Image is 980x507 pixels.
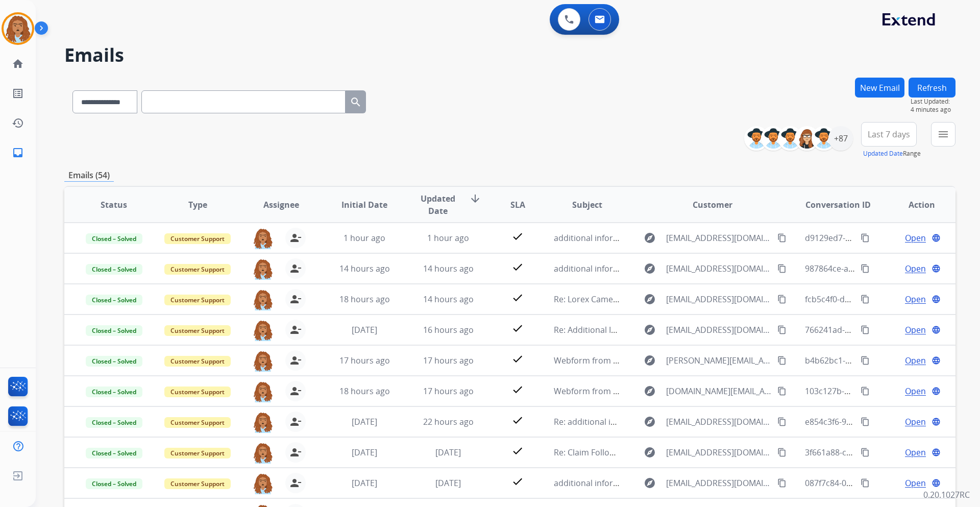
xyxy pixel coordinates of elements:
mat-icon: language [932,417,941,426]
mat-icon: check [511,445,524,457]
button: Updated Date [863,150,903,158]
span: 4 minutes ago [911,106,955,114]
img: agent-avatar [253,228,273,249]
mat-icon: explore [644,354,656,367]
mat-icon: person_remove [289,293,302,305]
mat-icon: check [511,322,524,334]
mat-icon: content_copy [777,325,787,334]
mat-icon: person_remove [289,324,302,336]
span: Conversation ID [805,199,871,211]
span: fcb5c4f0-dff5-4bb7-af33-53e0c38bc3d6 [805,294,953,305]
span: Customer Support [164,264,231,275]
mat-icon: content_copy [777,478,787,488]
mat-icon: person_remove [289,477,302,489]
mat-icon: content_copy [861,356,870,365]
mat-icon: content_copy [861,233,870,243]
mat-icon: content_copy [861,264,870,273]
span: Customer Support [164,448,231,458]
mat-icon: history [12,117,24,129]
span: [DATE] [435,477,461,489]
span: Customer [693,199,732,211]
mat-icon: person_remove [289,416,302,428]
mat-icon: check [511,383,524,396]
span: Customer Support [164,417,231,428]
img: agent-avatar [253,289,273,310]
span: 18 hours ago [339,385,390,397]
mat-icon: language [932,264,941,273]
span: Open [905,385,926,397]
span: Last 7 days [868,132,910,136]
mat-icon: language [932,387,941,396]
mat-icon: explore [644,477,656,489]
mat-icon: language [932,448,941,457]
span: d9129ed7-6727-4b6d-98b9-c7e955423b58 [805,232,965,244]
img: agent-avatar [253,258,273,280]
mat-icon: check [511,230,524,243]
span: Open [905,262,926,275]
span: Re: Lorex Camera System Issues, [PHONE_NUMBER] [554,294,752,305]
span: Closed – Solved [86,233,142,244]
mat-icon: list_alt [12,87,24,100]
span: [EMAIL_ADDRESS][DOMAIN_NAME] [666,446,771,458]
span: [DATE] [352,324,377,335]
span: 1 hour ago [344,232,385,244]
span: 17 hours ago [339,355,390,366]
mat-icon: explore [644,232,656,244]
span: 3f661a88-c7ca-4296-9a94-73a7c369cbf0 [805,447,957,458]
mat-icon: content_copy [861,387,870,396]
mat-icon: content_copy [861,325,870,334]
mat-icon: explore [644,416,656,428]
mat-icon: home [12,58,24,70]
h2: Emails [64,45,955,65]
div: +87 [828,126,853,151]
mat-icon: content_copy [777,387,787,396]
span: Closed – Solved [86,264,142,275]
mat-icon: arrow_downward [469,192,481,205]
span: Open [905,477,926,489]
span: [EMAIL_ADDRESS][DOMAIN_NAME] [666,262,771,275]
mat-icon: person_remove [289,232,302,244]
span: [DATE] [352,416,377,427]
span: 14 hours ago [423,263,474,274]
span: 14 hours ago [423,294,474,305]
span: Updated Date [415,192,461,217]
mat-icon: explore [644,324,656,336]
mat-icon: inbox [12,147,24,159]
span: [DATE] [435,447,461,458]
span: additional information [554,263,641,274]
span: 17 hours ago [423,355,474,366]
span: additional information [554,477,641,489]
span: Re: Additional Information [554,324,655,335]
span: 14 hours ago [339,263,390,274]
span: 103c127b-b37a-4139-9661-0c6a773e3b94 [805,385,963,397]
span: Re: additional information [554,416,654,427]
span: Customer Support [164,356,231,367]
span: Subject [572,199,602,211]
span: [DATE] [352,447,377,458]
span: [EMAIL_ADDRESS][DOMAIN_NAME] [666,324,771,336]
span: Customer Support [164,295,231,305]
button: Refresh [909,78,955,98]
img: agent-avatar [253,442,273,464]
span: Closed – Solved [86,387,142,397]
span: [EMAIL_ADDRESS][DOMAIN_NAME] [666,293,771,305]
span: [EMAIL_ADDRESS][DOMAIN_NAME] [666,477,771,489]
span: Type [188,199,207,211]
span: [EMAIL_ADDRESS][DOMAIN_NAME] [666,232,771,244]
span: [DATE] [352,477,377,489]
span: Closed – Solved [86,448,142,458]
span: Open [905,354,926,367]
span: 17 hours ago [423,385,474,397]
span: SLA [510,199,525,211]
mat-icon: person_remove [289,446,302,458]
button: Last 7 days [861,122,917,147]
span: Webform from [DOMAIN_NAME][EMAIL_ADDRESS][DOMAIN_NAME] on [DATE] [554,385,849,397]
span: Customer Support [164,478,231,489]
img: agent-avatar [253,473,273,494]
p: Emails (54) [64,169,114,182]
span: Assignee [263,199,299,211]
mat-icon: content_copy [777,448,787,457]
mat-icon: person_remove [289,385,302,397]
span: Closed – Solved [86,356,142,367]
span: [EMAIL_ADDRESS][DOMAIN_NAME] [666,416,771,428]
